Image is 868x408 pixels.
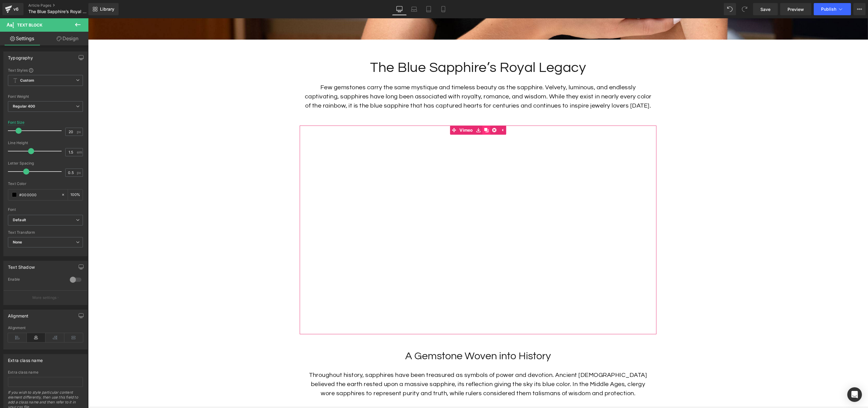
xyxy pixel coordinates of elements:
div: Line Height [8,141,83,145]
div: Typography [8,52,33,60]
div: Font Weight [8,94,83,99]
div: Alignment [8,326,83,330]
a: Delete Module [402,107,410,116]
p: Few gemstones carry the same mystique and timeless beauty as the sapphire. Velvety, luminous, and... [216,65,564,92]
div: Extra class name [8,354,43,363]
span: The Blue Sapphire’s Royal Legacy | Hamra Jewelers [28,9,87,14]
a: Preview [780,3,811,15]
span: Preview [788,6,804,12]
a: Save module [386,107,394,116]
a: Article Pages [28,3,98,8]
div: Text Styles [8,68,83,73]
p: Throughout history, sapphires have been treasured as symbols of power and devotion. Ancient [DEMO... [218,352,562,380]
button: Publish [814,3,851,15]
a: Mobile [436,3,451,15]
a: Expand / Collapse [410,107,418,116]
div: Font Size [8,120,25,125]
div: Alignment [8,310,29,318]
a: v6 [2,3,23,15]
div: Enable [8,277,64,283]
span: px [77,130,82,134]
span: Vimeo [370,107,386,116]
div: Text Color [8,182,83,186]
iframe: 31505 TV [212,107,568,316]
h2: A Gemstone Woven into History [218,331,562,345]
a: New Library [88,3,119,15]
div: Extra class name [8,370,83,374]
div: Letter Spacing [8,161,83,165]
a: Design [45,32,90,45]
b: Regular 400 [13,104,35,108]
span: Library [100,6,114,12]
b: None [13,240,22,244]
a: Laptop [407,3,421,15]
span: em [77,150,82,154]
span: Save [760,6,770,12]
span: Text Block [17,23,42,27]
a: Clone Module [394,107,402,116]
h1: The Blue Sapphire’s Royal Legacy [212,41,568,59]
div: % [68,190,83,200]
div: Open Intercom Messenger [847,387,862,402]
p: More settings [32,295,57,300]
button: Redo [738,3,751,15]
a: Tablet [421,3,436,15]
b: Custom [20,78,34,83]
input: Color [19,191,58,198]
div: Font [8,208,83,212]
button: More settings [4,290,87,305]
button: Undo [724,3,736,15]
button: More [853,3,866,15]
a: Desktop [392,3,407,15]
span: Publish [821,7,836,12]
i: Default [13,218,26,223]
div: Text Transform [8,230,83,235]
div: v6 [12,5,20,13]
span: px [77,171,82,175]
div: Text Shadow [8,261,35,270]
